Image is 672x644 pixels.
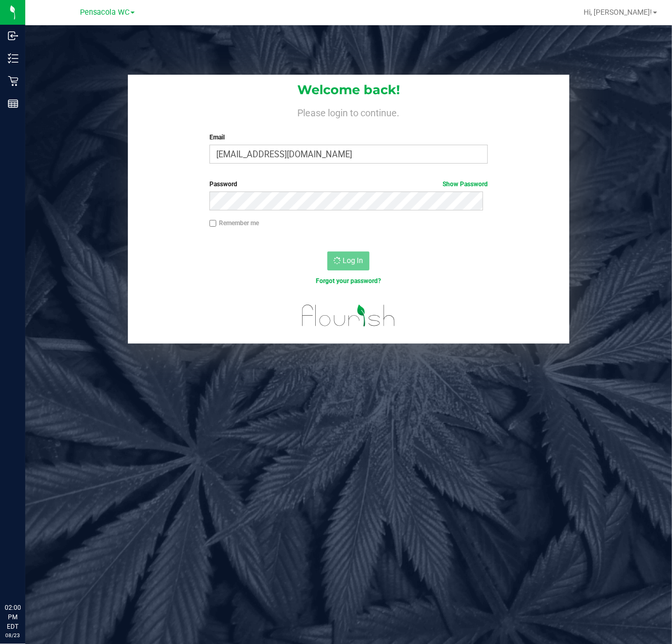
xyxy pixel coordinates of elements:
[343,256,363,265] span: Log In
[80,8,129,17] span: Pensacola WC
[209,133,488,142] label: Email
[8,76,18,86] inline-svg: Retail
[294,297,404,335] img: flourish_logo.svg
[8,53,18,64] inline-svg: Inventory
[209,220,217,227] input: Remember me
[128,83,569,97] h1: Welcome back!
[209,218,259,228] label: Remember me
[5,631,21,639] p: 08/23
[327,251,369,270] button: Log In
[316,277,381,285] a: Forgot your password?
[5,603,21,631] p: 02:00 PM EDT
[443,180,488,188] a: Show Password
[8,98,18,109] inline-svg: Reports
[209,180,237,188] span: Password
[584,8,652,16] span: Hi, [PERSON_NAME]!
[8,31,18,41] inline-svg: Inbound
[128,105,569,118] h4: Please login to continue.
